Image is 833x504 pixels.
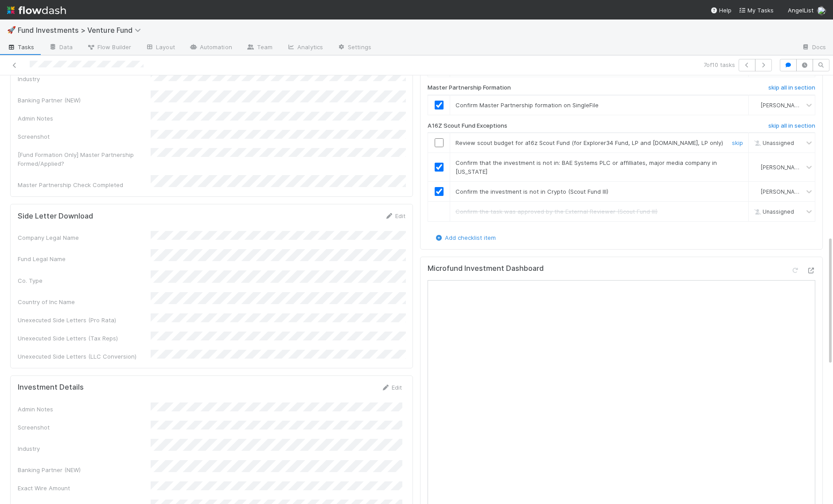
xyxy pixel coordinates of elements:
h6: skip all in section [768,84,815,91]
h6: skip all in section [768,122,815,129]
a: skip all in section [768,122,815,133]
span: AngelList [788,7,814,14]
h5: Microfund Investment Dashboard [428,264,544,273]
span: Unassigned [752,208,794,215]
img: avatar_041b9f3e-9684-4023-b9b7-2f10de55285d.png [817,6,826,15]
div: Fund Legal Name [18,254,151,263]
div: Admin Notes [18,405,151,414]
span: Review scout budget for a16z Scout Fund (for Explorer34 Fund, LP and [DOMAIN_NAME], LP only) [455,139,723,146]
a: skip [732,139,743,146]
div: Banking Partner (NEW) [18,96,151,105]
span: Confirm Master Partnership formation on SingleFile [455,102,599,109]
span: [PERSON_NAME] Wall [761,188,816,195]
span: Unassigned [752,140,794,146]
a: Flow Builder [80,41,138,55]
a: Docs [794,41,833,55]
div: Exact Wire Amount [18,484,151,492]
div: Unexecuted Side Letters (Pro Rata) [18,316,151,324]
h6: A16Z Scout Fund Exceptions [428,122,507,129]
a: Automation [182,41,239,55]
a: My Tasks [739,6,774,15]
a: Edit [381,384,402,391]
img: avatar_041b9f3e-9684-4023-b9b7-2f10de55285d.png [752,164,759,171]
a: Analytics [280,41,330,55]
div: Admin Notes [18,114,151,123]
div: Banking Partner (NEW) [18,465,151,474]
span: [PERSON_NAME] Wall [761,102,816,109]
img: avatar_041b9f3e-9684-4023-b9b7-2f10de55285d.png [752,188,759,195]
span: Confirm the investment is not in Crypto (Scout Fund III) [455,188,608,195]
span: 7 of 10 tasks [704,60,735,69]
img: avatar_041b9f3e-9684-4023-b9b7-2f10de55285d.png [752,102,759,109]
div: Master Partnership Check Completed [18,180,151,189]
a: skip all in section [768,84,815,95]
span: My Tasks [739,7,774,14]
div: Unexecuted Side Letters (Tax Reps) [18,334,151,343]
div: [Fund Formation Only] Master Partnership Formed/Applied? [18,150,151,168]
a: Settings [330,41,378,55]
a: Layout [138,41,182,55]
a: Add checklist item [434,234,496,241]
a: Edit [385,212,405,219]
div: Industry [18,74,151,83]
div: Help [710,6,732,15]
div: Country of Inc Name [18,297,151,306]
div: Screenshot [18,423,151,432]
span: 🚀 [7,26,16,34]
h5: Investment Details [18,383,84,392]
div: Co. Type [18,276,151,285]
span: Flow Builder [87,43,131,51]
img: logo-inverted-e16ddd16eac7371096b0.svg [7,3,66,18]
span: Tasks [7,43,35,51]
div: Unexecuted Side Letters (LLC Conversion) [18,352,151,361]
div: Industry [18,444,151,453]
a: Data [42,41,80,55]
div: Company Legal Name [18,233,151,242]
h5: Side Letter Download [18,212,93,221]
a: Team [239,41,280,55]
div: Screenshot [18,132,151,141]
h6: Master Partnership Formation [428,84,511,91]
span: Confirm the task was approved by the External Reviewer (Scout Fund III) [455,208,658,215]
span: Fund Investments > Venture Fund [18,26,145,35]
span: Confirm that the investment is not in: BAE Systems PLC or affilliates, major media company in [US... [455,159,717,175]
span: [PERSON_NAME] Wall [761,164,816,171]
